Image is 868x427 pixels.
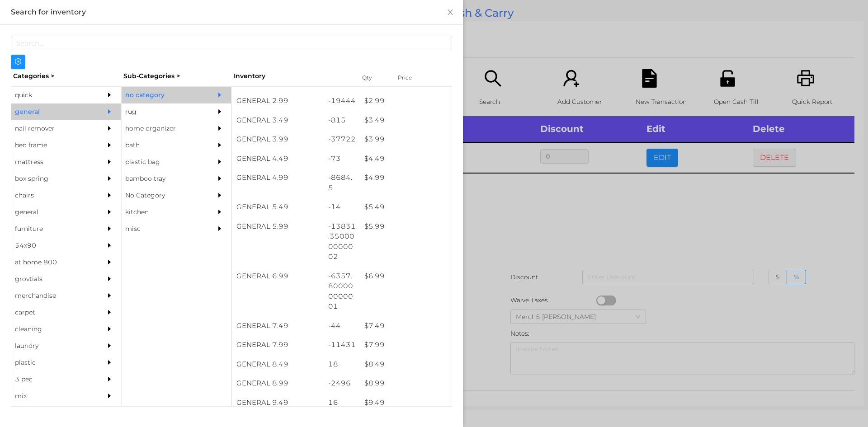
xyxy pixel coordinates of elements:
[360,267,452,286] div: $ 6.99
[232,217,324,236] div: GENERAL 5.99
[11,170,94,187] div: box spring
[11,69,121,83] div: Categories >
[217,92,223,98] i: icon: caret-right
[11,404,94,421] div: appliances
[11,338,94,354] div: laundry
[217,108,223,115] i: icon: caret-right
[106,209,113,215] i: icon: caret-right
[217,125,223,131] i: icon: caret-right
[360,316,452,336] div: $ 7.49
[324,130,360,149] div: -37722
[11,187,94,204] div: chairs
[122,103,204,120] div: rug
[232,355,324,374] div: GENERAL 8.49
[360,374,452,393] div: $ 8.99
[324,197,360,217] div: -14
[360,130,452,149] div: $ 3.99
[360,168,452,188] div: $ 4.99
[324,217,360,267] div: -13831.350000000002
[232,316,324,336] div: GENERAL 7.49
[106,175,113,182] i: icon: caret-right
[106,359,113,366] i: icon: caret-right
[324,168,360,197] div: -8684.5
[324,267,360,316] div: -6357.800000000001
[232,197,324,217] div: GENERAL 5.49
[11,354,94,371] div: plastic
[122,221,204,237] div: misc
[122,120,204,137] div: home organizer
[360,355,452,374] div: $ 8.49
[106,292,113,299] i: icon: caret-right
[360,91,452,111] div: $ 2.99
[11,287,94,304] div: merchandise
[217,225,223,232] i: icon: caret-right
[121,69,231,83] div: Sub-Categories >
[11,254,94,271] div: at home 800
[11,36,452,50] input: Search...
[106,326,113,332] i: icon: caret-right
[217,192,223,198] i: icon: caret-right
[106,108,113,115] i: icon: caret-right
[106,192,113,198] i: icon: caret-right
[106,276,113,282] i: icon: caret-right
[232,91,324,111] div: GENERAL 2.99
[232,393,324,413] div: GENERAL 9.49
[11,321,94,338] div: cleaning
[106,142,113,148] i: icon: caret-right
[106,376,113,382] i: icon: caret-right
[122,87,204,103] div: no category
[360,149,452,169] div: $ 4.49
[122,170,204,187] div: bamboo tray
[11,137,94,154] div: bed frame
[232,267,324,286] div: GENERAL 6.99
[122,204,204,221] div: kitchen
[324,355,360,374] div: 18
[11,304,94,321] div: carpet
[11,154,94,170] div: mattress
[232,149,324,169] div: GENERAL 4.49
[106,309,113,315] i: icon: caret-right
[217,159,223,165] i: icon: caret-right
[360,335,452,355] div: $ 7.99
[360,71,387,84] div: Qty
[324,393,360,413] div: 16
[106,225,113,232] i: icon: caret-right
[11,55,25,69] button: icon: plus-circle
[122,137,204,154] div: bath
[360,197,452,217] div: $ 5.49
[232,168,324,188] div: GENERAL 4.99
[232,335,324,355] div: GENERAL 7.99
[122,187,204,204] div: No Category
[232,130,324,149] div: GENERAL 3.99
[11,204,94,221] div: general
[360,111,452,130] div: $ 3.49
[106,259,113,265] i: icon: caret-right
[324,335,360,355] div: -11431
[324,149,360,169] div: -73
[106,125,113,131] i: icon: caret-right
[106,92,113,98] i: icon: caret-right
[232,111,324,130] div: GENERAL 3.49
[11,120,94,137] div: nail remover
[122,154,204,170] div: plastic bag
[217,175,223,182] i: icon: caret-right
[11,271,94,287] div: grovtials
[217,209,223,215] i: icon: caret-right
[11,388,94,404] div: mix
[106,393,113,399] i: icon: caret-right
[11,103,94,120] div: general
[324,374,360,393] div: -2496
[324,91,360,111] div: -19444
[106,343,113,349] i: icon: caret-right
[324,111,360,130] div: -815
[232,374,324,393] div: GENERAL 8.99
[11,87,94,103] div: quick
[447,9,454,16] i: icon: close
[11,371,94,388] div: 3 pec
[106,242,113,249] i: icon: caret-right
[360,217,452,236] div: $ 5.99
[11,221,94,237] div: furniture
[360,393,452,413] div: $ 9.49
[11,7,452,17] div: Search for inventory
[396,71,432,84] div: Price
